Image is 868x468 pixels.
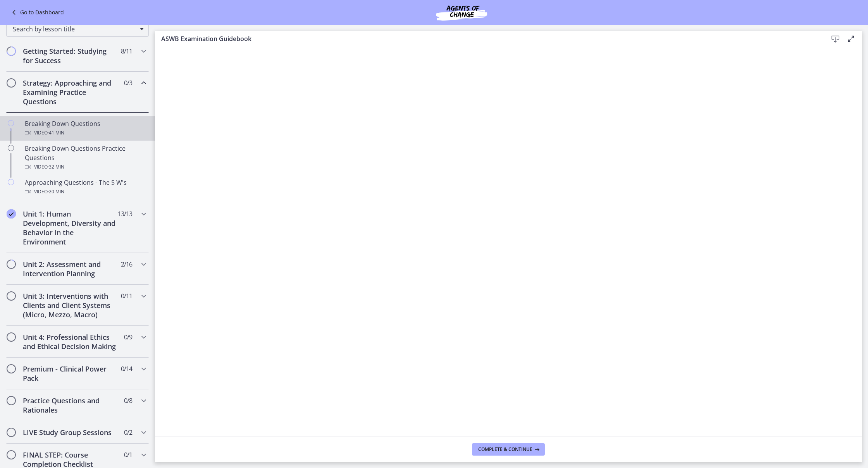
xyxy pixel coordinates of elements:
[25,128,146,138] div: Video
[124,428,132,437] span: 0 / 2
[23,260,117,278] h2: Unit 2: Assessment and Intervention Planning
[48,187,64,196] span: · 20 min
[25,144,146,172] div: Breaking Down Questions Practice Questions
[25,178,146,196] div: Approaching Questions - The 5 W's
[415,3,508,22] img: Agents of Change
[6,21,149,37] div: Search by lesson title
[23,209,117,246] h2: Unit 1: Human Development, Diversity and Behavior in the Environment
[124,78,132,88] span: 0 / 3
[161,34,815,43] h3: ASWB Examination Guidebook
[48,162,64,172] span: · 32 min
[124,396,132,405] span: 0 / 8
[7,209,16,219] i: Completed
[118,209,132,219] span: 13 / 13
[9,8,64,17] a: Go to Dashboard
[48,128,64,138] span: · 41 min
[25,187,146,196] div: Video
[23,396,117,415] h2: Practice Questions and Rationales
[121,364,132,373] span: 0 / 14
[25,119,146,138] div: Breaking Down Questions
[23,46,117,65] h2: Getting Started: Studying for Success
[121,260,132,269] span: 2 / 16
[124,450,132,459] span: 0 / 1
[121,46,132,56] span: 8 / 11
[23,364,117,383] h2: Premium - Clinical Power Pack
[472,443,545,456] button: Complete & continue
[23,291,117,319] h2: Unit 3: Interventions with Clients and Client Systems (Micro, Mezzo, Macro)
[23,332,117,351] h2: Unit 4: Professional Ethics and Ethical Decision Making
[23,428,117,437] h2: LIVE Study Group Sessions
[478,446,532,453] span: Complete & continue
[121,291,132,301] span: 0 / 11
[25,162,146,172] div: Video
[13,25,136,33] span: Search by lesson title
[124,332,132,342] span: 0 / 9
[23,78,117,106] h2: Strategy: Approaching and Examining Practice Questions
